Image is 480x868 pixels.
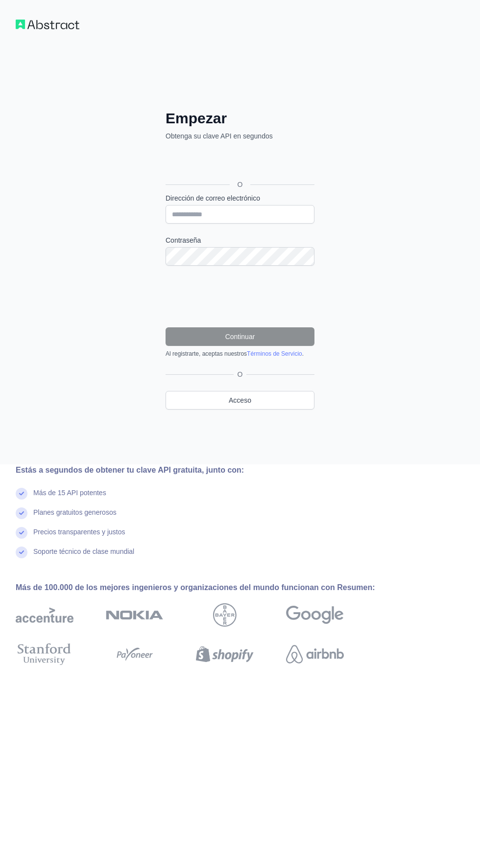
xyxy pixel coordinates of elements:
[33,489,106,497] font: Más de 15 API potentes
[106,603,164,627] img: Nokia
[16,507,27,519] img: marca de verificación
[166,327,314,346] button: Continuar
[166,194,260,202] font: Dirección de correo electrónico
[16,547,27,558] img: marca de verificación
[238,370,243,378] font: O
[166,277,314,316] iframe: reCAPTCHA
[229,396,251,404] font: Acceso
[33,548,134,555] font: Soporte técnico de clase mundial
[113,643,156,665] img: Payoneer
[166,110,227,126] font: Empezar
[166,391,314,410] a: Acceso
[33,528,125,536] font: Precios transparentes y justos
[16,466,244,474] font: Estás a segundos de obtener tu clave API gratuita, junto con:
[196,643,254,665] img: Shopify
[166,236,201,244] font: Contraseña
[16,20,79,29] img: Flujo de trabajo
[225,333,255,341] font: Continuar
[213,603,237,627] img: Bayer
[16,488,27,500] img: marca de verificación
[166,350,247,357] font: Al registrarte, aceptas nuestros
[247,350,302,357] a: Términos de Servicio
[166,132,273,140] font: Obtenga su clave API en segundos
[286,643,344,665] img: Airbnb
[33,508,117,516] font: Planes gratuitos generosos
[238,181,243,188] font: O
[286,603,344,627] img: Google
[16,603,73,627] img: acento
[16,583,375,592] font: Más de 100.000 de los mejores ingenieros y organizaciones del mundo funcionan con Resumen:
[16,527,27,539] img: marca de verificación
[302,350,304,357] font: .
[18,643,72,665] img: Universidad de Stanford
[161,152,317,173] iframe: Botón de Acceder con Google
